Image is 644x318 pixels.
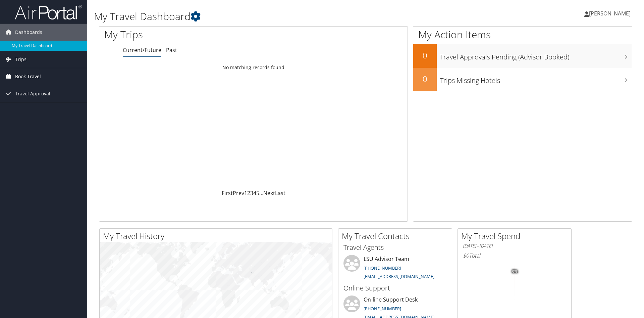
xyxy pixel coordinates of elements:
h2: My Travel Spend [461,230,571,242]
a: Past [166,46,177,54]
span: Trips [15,51,26,68]
span: Book Travel [15,68,41,85]
h1: My Travel Dashboard [94,9,456,24]
a: Current/Future [123,46,161,54]
h3: Trips Missing Hotels [440,73,632,85]
h1: My Action Items [413,28,632,42]
li: LSU Advisor Team [340,255,450,282]
a: [PHONE_NUMBER] [364,306,401,312]
a: Next [263,189,275,197]
a: 0Travel Approvals Pending (Advisor Booked) [413,44,632,68]
a: [PHONE_NUMBER] [364,265,401,271]
a: 3 [250,189,253,197]
td: No matching records found [99,61,408,74]
h2: 0 [413,50,437,61]
a: 0Trips Missing Hotels [413,68,632,91]
a: First [222,189,233,197]
a: 5 [256,189,259,197]
h3: Travel Approvals Pending (Advisor Booked) [440,49,632,62]
a: 4 [253,189,256,197]
span: $0 [463,252,469,259]
h6: [DATE] - [DATE] [463,243,566,249]
a: [PERSON_NAME] [584,3,637,24]
h2: My Travel History [103,230,332,242]
img: airportal-logo.png [15,4,82,20]
span: … [259,189,263,197]
a: 2 [247,189,250,197]
h3: Travel Agents [343,243,447,252]
span: [PERSON_NAME] [589,10,631,17]
a: 1 [244,189,247,197]
span: Travel Approval [15,85,50,102]
a: [EMAIL_ADDRESS][DOMAIN_NAME] [364,273,434,279]
h6: Total [463,252,566,259]
h2: 0 [413,73,437,85]
a: Last [275,189,285,197]
tspan: 0% [512,269,518,273]
a: Prev [233,189,244,197]
h2: My Travel Contacts [342,230,452,242]
h1: My Trips [104,28,274,42]
span: Dashboards [15,24,42,41]
h3: Online Support [343,283,447,293]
